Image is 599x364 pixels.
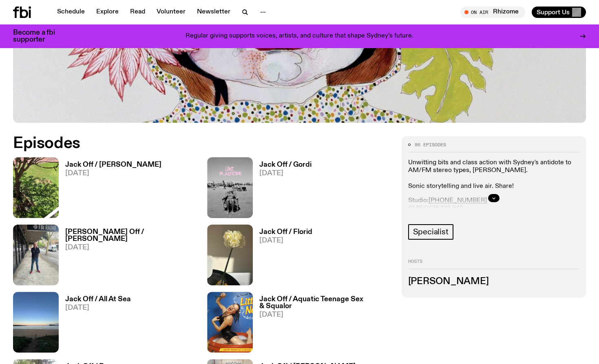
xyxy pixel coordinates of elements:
a: Schedule [52,7,90,18]
p: Unwitting bits and class action with Sydney's antidote to AM/FM stereo types, [PERSON_NAME]. Soni... [408,159,579,190]
a: [PERSON_NAME] Off / [PERSON_NAME][DATE] [59,229,197,285]
a: Specialist [408,224,453,240]
h3: Jack Off / Aquatic Teenage Sex & Squalor [259,296,391,310]
a: Jack Off / Gordi[DATE] [253,161,312,218]
span: [DATE] [259,237,312,244]
h2: Hosts [408,259,579,269]
img: Album cover of Little Nell sitting in a kiddie pool wearing a swimsuit [207,292,253,353]
a: Volunteer [152,7,190,18]
span: Specialist [413,227,449,236]
h3: [PERSON_NAME] [408,277,579,286]
h3: Jack Off / All At Sea [65,296,131,303]
h3: Jack Off / [PERSON_NAME] [65,161,161,168]
h3: Jack Off / Gordi [259,161,312,168]
a: Jack Off / [PERSON_NAME][DATE] [59,161,161,218]
a: Jack Off / Florid[DATE] [253,229,312,285]
a: Read [125,7,150,18]
button: On AirRhizome [460,7,525,18]
a: Jack Off / Aquatic Teenage Sex & Squalor[DATE] [253,296,391,353]
h3: [PERSON_NAME] Off / [PERSON_NAME] [65,229,197,243]
span: [DATE] [65,170,161,177]
a: Newsletter [192,7,235,18]
h3: Become a fbi supporter [13,29,65,43]
p: Regular giving supports voices, artists, and culture that shape Sydney’s future. [186,33,413,40]
a: Explore [91,7,124,18]
span: [DATE] [259,311,391,318]
span: [DATE] [65,304,131,311]
span: 86 episodes [415,143,446,147]
h3: Jack Off / Florid [259,229,312,236]
button: Support Us [532,7,586,18]
span: [DATE] [259,170,312,177]
span: [DATE] [65,244,197,251]
span: Support Us [537,9,570,16]
img: Charlie Owen standing in front of the fbi radio station [13,225,59,285]
h2: Episodes [13,136,392,151]
a: Jack Off / All At Sea[DATE] [59,296,131,353]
